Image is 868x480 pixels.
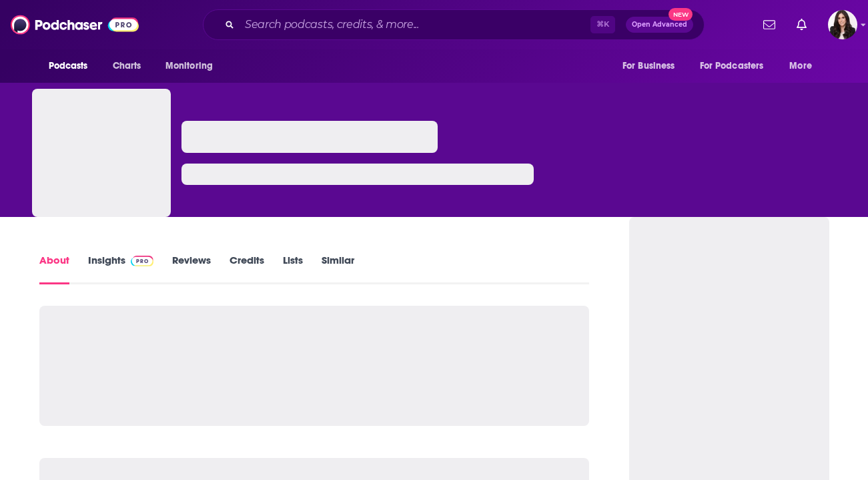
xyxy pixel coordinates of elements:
a: InsightsPodchaser Pro [88,254,154,284]
a: Show notifications dropdown [791,13,812,36]
span: Logged in as RebeccaShapiro [828,10,857,39]
span: More [789,57,812,75]
button: open menu [780,53,829,79]
button: open menu [39,53,105,79]
button: open menu [691,53,783,79]
img: Podchaser Pro [131,256,154,266]
input: Search podcasts, credits, & more... [240,14,590,35]
span: For Podcasters [700,57,764,75]
a: Reviews [172,254,211,284]
div: Search podcasts, credits, & more... [203,9,705,40]
span: Open Advanced [632,21,687,28]
button: open menu [156,53,230,79]
span: Podcasts [49,57,88,75]
span: For Business [622,57,675,75]
a: Similar [322,254,354,284]
button: Show profile menu [828,10,857,39]
span: Charts [113,57,141,75]
span: ⌘ K [590,16,615,33]
a: Lists [283,254,303,284]
span: Monitoring [165,57,213,75]
img: User Profile [828,10,857,39]
a: About [39,254,69,284]
button: Open AdvancedNew [626,17,693,33]
button: open menu [613,53,692,79]
a: Charts [104,53,149,79]
span: New [669,8,693,21]
a: Show notifications dropdown [758,13,781,36]
img: Podchaser - Follow, Share and Rate Podcasts [11,12,139,37]
a: Credits [230,254,264,284]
